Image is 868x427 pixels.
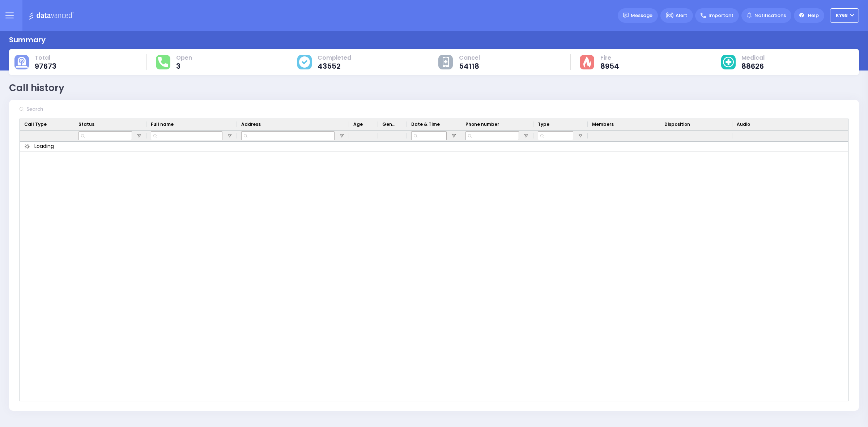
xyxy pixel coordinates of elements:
[836,12,848,19] span: ky68
[9,81,64,95] div: Call history
[754,12,786,19] span: Notifications
[16,57,28,68] img: total-cause.svg
[676,12,687,19] span: Alert
[227,133,233,139] button: Open Filter Menu
[339,133,345,139] button: Open Filter Menu
[538,131,573,140] input: Type Filter Input
[176,63,192,70] span: 3
[664,121,690,128] span: Disposition
[592,121,614,128] span: Members
[78,121,94,128] span: Status
[151,121,174,128] span: Full name
[600,54,619,61] span: Fire
[24,121,47,128] span: Call Type
[459,54,480,61] span: Cancel
[443,57,449,68] img: other-cause.svg
[741,54,765,61] span: Medical
[241,121,261,128] span: Address
[35,63,56,70] span: 97673
[600,63,619,70] span: 8954
[151,131,222,140] input: Full name Filter Input
[709,12,733,19] span: Important
[623,13,629,18] img: message.svg
[737,121,750,128] span: Audio
[723,57,734,68] img: medical-cause.svg
[583,56,591,68] img: fire-cause.svg
[299,56,310,67] img: cause-cover.svg
[136,133,142,139] button: Open Filter Menu
[24,102,133,116] input: Search
[523,133,529,139] button: Open Filter Menu
[382,121,397,128] span: Gender
[578,133,583,139] button: Open Filter Menu
[465,131,519,140] input: Phone number Filter Input
[34,142,54,150] span: Loading
[176,54,192,61] span: Open
[411,131,447,140] input: Date & Time Filter Input
[78,131,132,140] input: Status Filter Input
[411,121,440,128] span: Date & Time
[241,131,335,140] input: Address Filter Input
[9,34,46,45] div: Summary
[158,57,168,67] img: total-response.svg
[830,8,859,23] button: ky68
[451,133,457,139] button: Open Filter Menu
[318,54,351,61] span: Completed
[808,12,819,19] span: Help
[29,11,77,20] img: Logo
[353,121,363,128] span: Age
[741,63,765,70] span: 88626
[35,54,56,61] span: Total
[318,63,351,70] span: 43552
[465,121,499,128] span: Phone number
[459,63,480,70] span: 54118
[538,121,549,128] span: Type
[631,12,652,19] span: Message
